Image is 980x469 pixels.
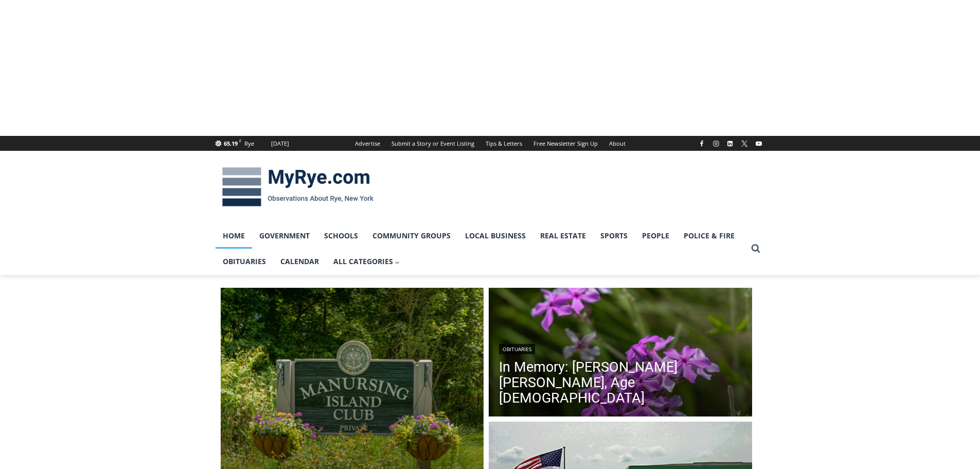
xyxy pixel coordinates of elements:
a: Obituaries [216,249,273,274]
span: F [239,138,241,144]
a: In Memory: [PERSON_NAME] [PERSON_NAME], Age [DEMOGRAPHIC_DATA] [499,359,742,406]
a: Instagram [710,137,722,150]
a: All Categories [326,249,407,274]
a: People [635,223,676,249]
a: Read More In Memory: Barbara Porter Schofield, Age 90 [489,288,752,420]
a: Linkedin [724,137,736,150]
a: X [738,137,751,150]
a: Obituaries [499,344,535,354]
a: Government [252,223,317,249]
a: Free Newsletter Sign Up [528,136,603,151]
div: Rye [244,139,254,148]
img: MyRye.com [216,160,380,214]
a: Police & Fire [676,223,742,249]
a: YouTube [753,137,765,150]
nav: Primary Navigation [216,223,746,275]
a: Advertise [349,136,386,151]
a: Submit a Story or Event Listing [386,136,480,151]
span: 65.19 [224,140,238,147]
img: (PHOTO: Kim Eierman of EcoBeneficial designed and oversaw the installation of native plant beds f... [489,288,752,420]
a: Facebook [696,137,708,150]
a: Home [216,223,252,249]
nav: Secondary Navigation [349,136,631,151]
a: Sports [593,223,635,249]
div: [DATE] [271,139,289,148]
a: Schools [317,223,365,249]
button: View Search Form [746,239,765,258]
a: Tips & Letters [480,136,528,151]
a: Calendar [273,249,326,274]
a: Community Groups [365,223,458,249]
a: About [603,136,631,151]
a: Local Business [458,223,533,249]
span: All Categories [333,256,400,267]
a: Real Estate [533,223,593,249]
